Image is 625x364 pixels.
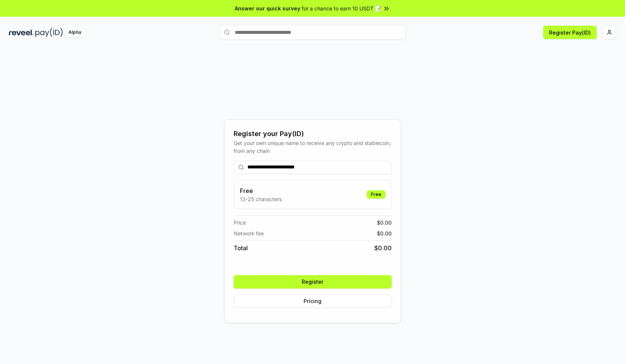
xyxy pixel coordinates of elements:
img: reveel_dark [9,28,34,37]
div: Get your own unique name to receive any crypto and stablecoin, from any chain [234,139,392,155]
p: 13-25 characters [240,195,282,203]
span: Answer our quick survey [235,4,300,12]
span: Total [234,244,248,252]
div: Register your Pay(ID) [234,129,392,139]
span: Network fee [234,229,264,237]
span: Price [234,219,246,226]
div: Alpha [64,28,85,37]
div: Free [367,190,385,199]
img: pay_id [35,28,63,37]
span: for a chance to earn 10 USDT 📝 [302,4,381,12]
button: Register [234,275,392,289]
button: Register Pay(ID) [543,26,597,39]
h3: Free [240,186,282,195]
span: $ 0.00 [377,219,392,226]
button: Pricing [234,294,392,308]
span: $ 0.00 [374,244,392,252]
span: $ 0.00 [377,229,392,237]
